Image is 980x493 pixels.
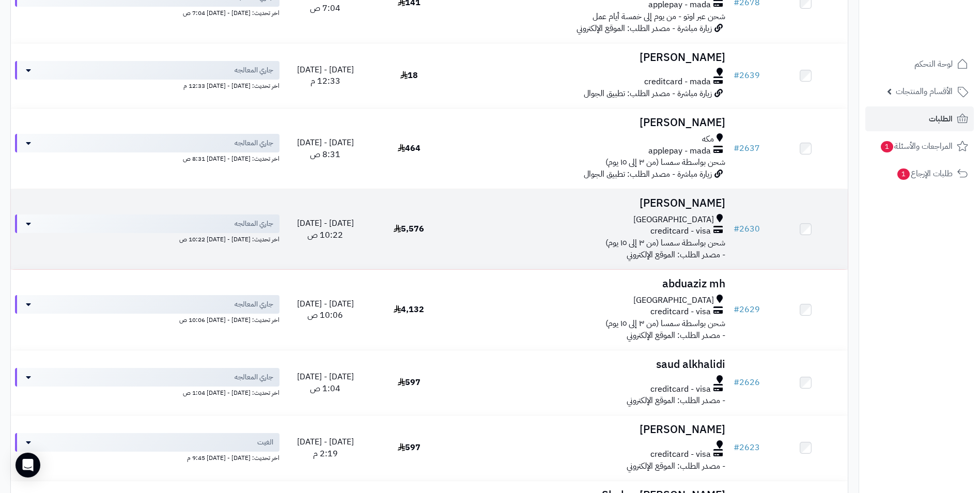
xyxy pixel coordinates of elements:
[605,156,725,168] span: شحن بواسطة سمسا (من ٣ إلى ١٥ يوم)
[451,350,729,415] td: - مصدر الطلب: الموقع الإلكتروني
[734,303,739,316] span: #
[865,134,974,159] a: المراجعات والأسئلة1
[398,142,421,155] span: 464
[650,225,711,237] span: creditcard - visa
[648,145,711,157] span: applepay - mada
[734,376,739,389] span: #
[235,138,273,148] span: جاري المعالجه
[297,217,354,241] span: [DATE] - [DATE] 10:22 ص
[398,441,421,454] span: 597
[910,29,970,51] img: logo-2.png
[633,214,714,226] span: [GEOGRAPHIC_DATA]
[400,69,418,82] span: 18
[644,76,711,88] span: creditcard - mada
[297,136,354,161] span: [DATE] - [DATE] 8:31 ص
[15,387,279,397] div: اخر تحديث: [DATE] - [DATE] 1:04 ص
[897,168,910,180] span: 1
[455,117,725,129] h3: [PERSON_NAME]
[633,295,714,306] span: [GEOGRAPHIC_DATA]
[235,219,273,229] span: جاري المعالجه
[394,303,424,316] span: 4,132
[865,106,974,131] a: الطلبات
[734,142,739,155] span: #
[235,299,273,310] span: جاري المعالجه
[15,152,279,163] div: اخر تحديث: [DATE] - [DATE] 8:31 ص
[15,7,279,18] div: اخر تحديث: [DATE] - [DATE] 7:04 ص
[394,223,424,235] span: 5,576
[880,139,953,153] span: المراجعات والأسئلة
[734,223,739,235] span: #
[734,303,760,316] a: #2629
[650,306,711,318] span: creditcard - visa
[451,270,729,350] td: - مصدر الطلب: الموقع الإلكتروني
[15,452,279,463] div: اخر تحديث: [DATE] - [DATE] 9:45 م
[257,437,273,448] span: الغيت
[455,278,725,290] h3: abduaziz mh
[15,80,279,90] div: اخر تحديث: [DATE] - [DATE] 12:33 م
[297,64,354,88] span: [DATE] - [DATE] 12:33 م
[455,197,725,209] h3: [PERSON_NAME]
[455,424,725,436] h3: [PERSON_NAME]
[398,376,421,389] span: 597
[605,317,725,330] span: شحن بواسطة سمسا (من ٣ إلى ١٥ يوم)
[734,223,760,235] a: #2630
[584,168,712,180] span: زيارة مباشرة - مصدر الطلب: تطبيق الجوال
[865,161,974,186] a: طلبات الإرجاع1
[235,65,273,75] span: جاري المعالجه
[15,314,279,325] div: اخر تحديث: [DATE] - [DATE] 10:06 ص
[734,69,739,82] span: #
[297,298,354,322] span: [DATE] - [DATE] 10:06 ص
[702,133,714,145] span: مكه
[15,233,279,244] div: اخر تحديث: [DATE] - [DATE] 10:22 ص
[451,415,729,480] td: - مصدر الطلب: الموقع الإلكتروني
[455,52,725,64] h3: [PERSON_NAME]
[455,359,725,371] h3: saud alkhalidi
[881,141,893,152] span: 1
[297,371,354,395] span: [DATE] - [DATE] 1:04 ص
[734,69,760,82] a: #2639
[605,237,725,249] span: شحن بواسطة سمسا (من ٣ إلى ١٥ يوم)
[577,22,712,35] span: زيارة مباشرة - مصدر الطلب: الموقع الإلكتروني
[584,87,712,100] span: زيارة مباشرة - مصدر الطلب: تطبيق الجوال
[865,52,974,76] a: لوحة التحكم
[650,449,711,460] span: creditcard - visa
[929,112,953,126] span: الطلبات
[15,453,40,477] div: Open Intercom Messenger
[734,142,760,155] a: #2637
[896,166,953,181] span: طلبات الإرجاع
[650,383,711,395] span: creditcard - visa
[734,441,739,454] span: #
[297,436,354,460] span: [DATE] - [DATE] 2:19 م
[734,441,760,454] a: #2623
[896,84,953,99] span: الأقسام والمنتجات
[914,57,953,71] span: لوحة التحكم
[451,189,729,269] td: - مصدر الطلب: الموقع الإلكتروني
[734,376,760,389] a: #2626
[593,10,725,23] span: شحن عبر اوتو - من يوم إلى خمسة أيام عمل
[235,372,273,382] span: جاري المعالجه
